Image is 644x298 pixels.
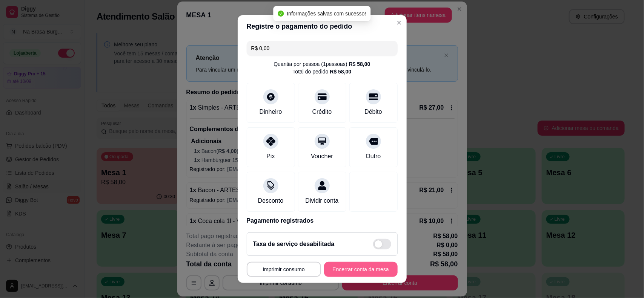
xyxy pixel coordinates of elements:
h2: Taxa de serviço desabilitada [253,240,335,249]
button: Encerrar conta da mesa [324,262,398,277]
div: Total do pedido [293,68,352,75]
div: Crédito [312,107,332,116]
p: Pagamento registrados [247,216,398,225]
div: Desconto [258,196,284,205]
div: Voucher [311,152,333,161]
div: Dividir conta [305,196,338,205]
div: R$ 58,00 [349,60,370,68]
div: Débito [364,107,382,116]
div: R$ 58,00 [330,68,352,75]
span: Informações salvas com sucesso! [287,11,366,17]
div: Outro [366,152,381,161]
button: Imprimir consumo [247,262,321,277]
header: Registre o pagamento do pedido [238,15,407,38]
input: Ex.: hambúrguer de cordeiro [251,41,393,56]
div: Quantia por pessoa ( 1 pessoas) [274,60,370,68]
div: Pix [266,152,275,161]
span: check-circle [278,11,284,17]
div: Dinheiro [260,107,282,116]
button: Close [393,17,405,29]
